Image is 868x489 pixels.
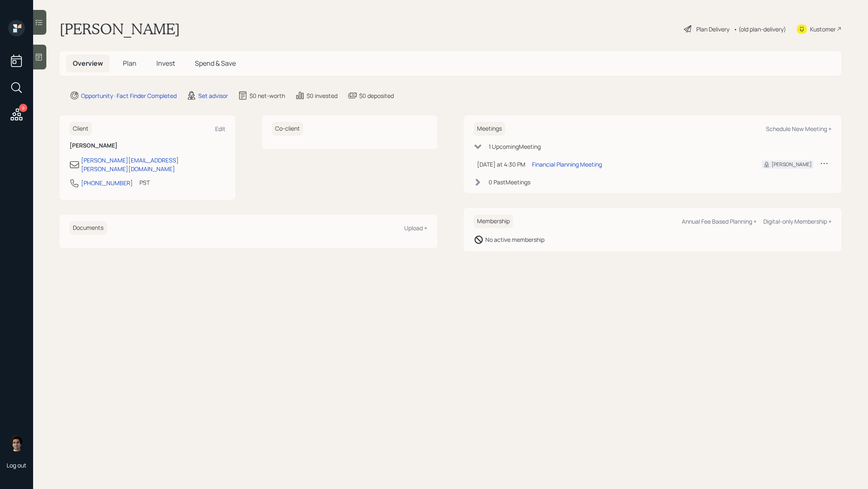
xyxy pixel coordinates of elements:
[81,156,225,173] div: [PERSON_NAME][EMAIL_ADDRESS][PERSON_NAME][DOMAIN_NAME]
[359,91,394,100] div: $0 deposited
[70,122,92,136] h6: Client
[474,122,505,136] h6: Meetings
[70,142,225,149] h6: [PERSON_NAME]
[19,104,27,112] div: 9
[489,178,530,186] div: 0 Past Meeting s
[772,161,812,168] div: [PERSON_NAME]
[532,160,602,169] div: Financial Planning Meeting
[139,178,150,187] div: PST
[307,91,338,100] div: $0 invested
[195,59,236,68] span: Spend & Save
[156,59,175,68] span: Invest
[810,25,836,33] div: Kustomer
[696,25,729,33] div: Plan Delivery
[70,221,107,235] h6: Documents
[477,160,525,169] div: [DATE] at 4:30 PM
[81,91,177,100] div: Opportunity · Fact Finder Completed
[123,59,137,68] span: Plan
[81,179,133,187] div: [PHONE_NUMBER]
[489,142,541,151] div: 1 Upcoming Meeting
[766,125,832,133] div: Schedule New Meeting +
[404,224,427,232] div: Upload +
[272,122,303,136] h6: Co-client
[198,91,228,100] div: Set advisor
[7,461,26,469] div: Log out
[8,435,25,451] img: harrison-schaefer-headshot-2.png
[249,91,285,100] div: $0 net-worth
[734,25,786,33] div: • (old plan-delivery)
[763,217,832,225] div: Digital-only Membership +
[682,217,757,225] div: Annual Fee Based Planning +
[215,125,225,133] div: Edit
[73,59,103,68] span: Overview
[485,235,544,244] div: No active membership
[60,20,180,38] h1: [PERSON_NAME]
[474,215,513,228] h6: Membership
